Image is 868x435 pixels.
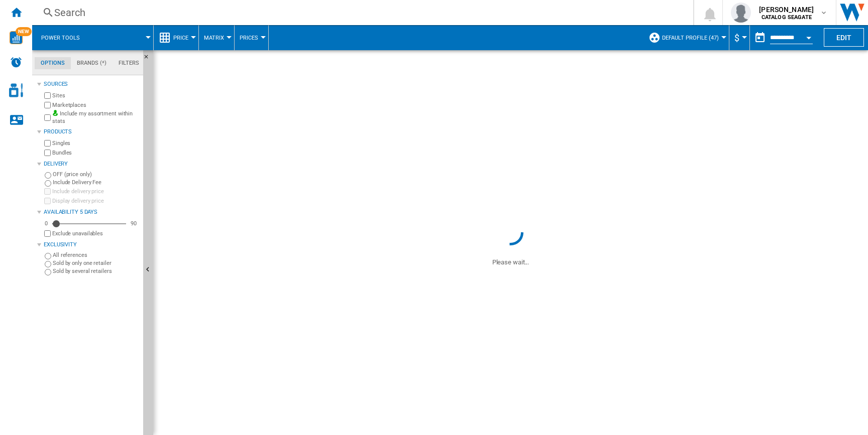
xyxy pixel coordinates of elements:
[45,180,51,187] input: Include Delivery Fee
[662,35,719,41] span: Default profile (47)
[52,101,139,109] label: Marketplaces
[52,110,139,125] label: Include my assortment within stats
[113,57,145,69] md-tab-item: Filters
[45,253,51,259] input: All references
[53,267,139,275] label: Sold by several retailers
[52,197,139,205] label: Display delivery price
[41,35,80,41] span: Power tools
[45,172,51,179] input: OFF (price only)
[52,219,126,229] md-slider: Availability
[492,258,529,266] ng-transclude: Please wait...
[9,83,23,97] img: cosmetic-logo.svg
[52,139,139,147] label: Singles
[52,149,139,157] label: Bundles
[41,25,90,50] button: Power tools
[44,208,139,216] div: Availability 5 Days
[44,128,139,136] div: Products
[44,230,51,237] input: Display delivery price
[44,188,51,195] input: Include delivery price
[240,35,258,41] span: Prices
[10,56,22,68] img: alerts-logo.svg
[240,25,263,50] button: Prices
[53,179,139,186] label: Include Delivery Fee
[44,92,51,99] input: Sites
[648,25,724,50] div: Default profile (47)
[44,102,51,108] input: Marketplaces
[729,25,750,50] md-menu: Currency
[44,140,51,147] input: Singles
[759,5,814,15] span: [PERSON_NAME]
[824,28,864,47] button: Edit
[662,25,724,50] button: Default profile (47)
[159,25,193,50] div: Price
[16,27,32,36] span: NEW
[734,33,739,43] span: $
[173,35,188,41] span: Price
[37,25,148,50] div: Power tools
[44,150,51,156] input: Bundles
[52,92,139,99] label: Sites
[204,35,224,41] span: Matrix
[762,14,812,21] b: CATALOG SEAGATE
[128,220,139,227] div: 90
[800,27,818,45] button: Open calendar
[54,6,667,20] div: Search
[44,198,51,204] input: Display delivery price
[143,50,155,68] button: Hide
[52,110,58,116] img: mysite-bg-18x18.png
[734,25,744,50] button: $
[731,3,751,23] img: profile.jpg
[45,261,51,267] input: Sold by only one retailer
[10,31,23,44] img: wise-card.svg
[52,188,139,195] label: Include delivery price
[173,25,193,50] button: Price
[44,80,139,88] div: Sources
[750,28,770,48] button: md-calendar
[44,111,51,124] input: Include my assortment within stats
[53,171,139,178] label: OFF (price only)
[42,220,50,227] div: 0
[204,25,229,50] button: Matrix
[71,57,113,69] md-tab-item: Brands (*)
[35,57,71,69] md-tab-item: Options
[52,230,139,237] label: Exclude unavailables
[44,160,139,168] div: Delivery
[44,241,139,249] div: Exclusivity
[45,269,51,275] input: Sold by several retailers
[53,259,139,267] label: Sold by only one retailer
[53,251,139,259] label: All references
